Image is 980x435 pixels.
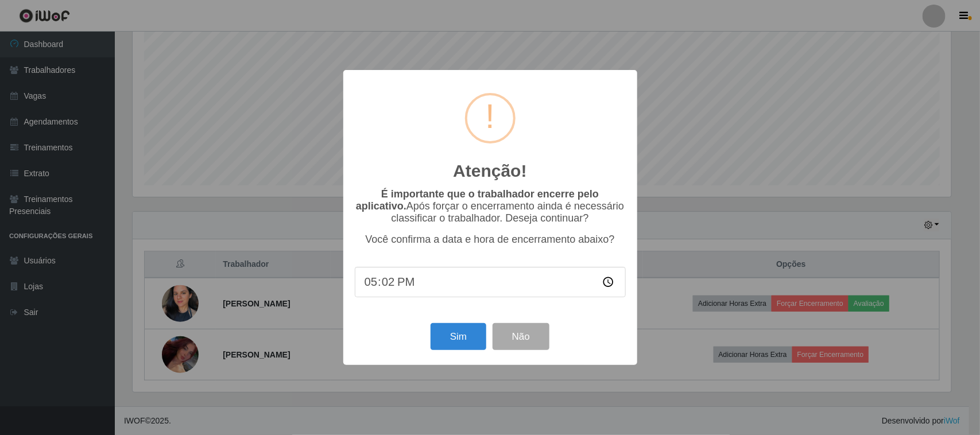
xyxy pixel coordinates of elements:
[493,323,549,350] button: Não
[431,323,486,350] button: Sim
[453,161,526,181] h2: Atenção!
[355,188,626,224] p: Após forçar o encerramento ainda é necessário classificar o trabalhador. Deseja continuar?
[356,188,599,212] b: É importante que o trabalhador encerre pelo aplicativo.
[355,234,626,246] p: Você confirma a data e hora de encerramento abaixo?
